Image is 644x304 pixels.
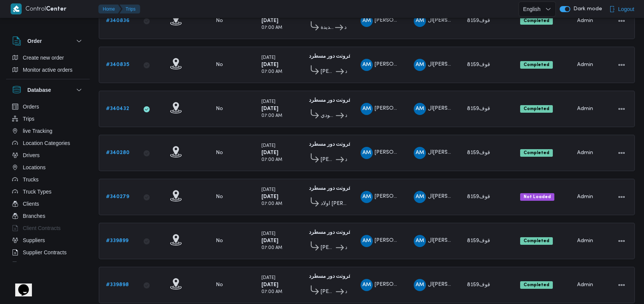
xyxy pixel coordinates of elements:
span: Suppliers [23,236,45,245]
span: قسم أول القاهرة الجديدة [321,23,334,32]
b: Completed [524,283,549,287]
button: Database [12,85,84,95]
span: Branches [23,211,45,221]
div: No [216,194,223,200]
small: 07:00 AM [261,114,282,118]
span: [PERSON_NAME] الجديدة [321,287,335,296]
button: Actions [616,191,628,203]
a: #339898 [106,280,129,290]
b: # 339899 [106,238,128,243]
span: [PERSON_NAME] الجديدة [321,243,335,252]
div: Alhamai Muhammad Khald Ali [414,147,426,159]
span: فرونت دور مسطرد [345,243,347,252]
b: [DATE] [261,62,278,67]
button: live Tracking [9,125,87,137]
b: فرونت دور مسطرد [309,186,351,191]
button: Devices [9,258,87,271]
span: ال[PERSON_NAME] [428,18,476,23]
button: Location Categories [9,137,87,149]
div: Adham Muhammad Hassan Muhammad [361,147,373,159]
button: Logout [606,2,638,17]
span: [PERSON_NAME] الجديدة [321,67,335,76]
span: AM [362,15,371,27]
button: Trucks [9,173,87,186]
span: AM [416,191,424,203]
span: Completed [520,237,553,245]
b: [DATE] [261,238,278,243]
b: # 340836 [106,18,130,23]
button: Clients [9,198,87,210]
span: Devices [23,260,42,269]
small: [DATE] [261,144,275,148]
span: قوف8159 [467,106,490,111]
small: 07:00 AM [261,202,282,206]
small: [DATE] [261,56,275,60]
span: فرونت دور مسطرد [345,287,347,296]
button: Trips [9,113,87,125]
span: قوف8159 [467,194,490,199]
span: AM [416,103,424,115]
b: # 340432 [106,106,129,111]
span: Admin [577,62,593,67]
small: [DATE] [261,100,275,104]
small: 07:00 AM [261,26,282,30]
button: Suppliers [9,234,87,246]
button: Actions [616,235,628,247]
b: Completed [524,19,549,23]
h3: Order [27,36,42,46]
div: Adham Muhammad Hassan Muhammad [361,103,373,115]
button: Actions [616,147,628,159]
div: No [216,106,223,112]
span: Logout [618,5,635,14]
div: No [216,150,223,156]
span: live Tracking [23,126,52,135]
span: [PERSON_NAME] [375,194,418,199]
iframe: chat widget [8,274,32,296]
button: Orders [9,101,87,113]
span: Dark mode [570,6,602,12]
button: Supplier Contracts [9,246,87,258]
button: Truck Types [9,186,87,198]
b: [DATE] [261,18,278,23]
b: # 339898 [106,282,129,287]
span: Trips [23,114,35,123]
b: [DATE] [261,150,278,155]
span: قوف8159 [467,62,490,67]
small: 07:00 AM [261,290,282,294]
b: Completed [524,151,549,155]
button: Home [98,5,121,14]
span: [PERSON_NAME] [375,282,418,287]
span: سعودي [PERSON_NAME] [321,111,335,120]
span: Completed [520,105,553,113]
b: Not Loaded [524,195,551,199]
div: Database [6,101,90,265]
span: Admin [577,282,593,287]
span: فرونت دور مسطرد [344,23,347,32]
span: AM [416,147,424,159]
b: فرونت دور مسطرد [309,54,351,59]
a: #339899 [106,236,128,246]
b: [DATE] [261,106,278,111]
span: [PERSON_NAME] [375,62,418,67]
span: ال[PERSON_NAME] [428,62,476,67]
div: No [216,238,223,244]
span: Admin [577,18,593,23]
b: # 340280 [106,150,130,155]
img: X8yXhbKr1z7QwAAAABJRU5ErkJggg== [11,3,22,14]
span: AM [416,15,424,27]
small: [DATE] [261,276,275,280]
a: #340279 [106,192,129,202]
span: Admin [577,194,593,199]
div: No [216,282,223,288]
button: Locations [9,161,87,173]
div: Adham Muhammad Hassan Muhammad [361,191,373,203]
div: Alhamai Muhammad Khald Ali [414,235,426,247]
span: Admin [577,106,593,111]
button: Drivers [9,149,87,161]
span: فرونت دور مسطرد [345,67,347,76]
span: ال[PERSON_NAME] [428,106,476,111]
button: Trips [120,5,140,14]
div: Order [6,52,90,79]
div: Adham Muhammad Hassan Muhammad [361,279,373,291]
